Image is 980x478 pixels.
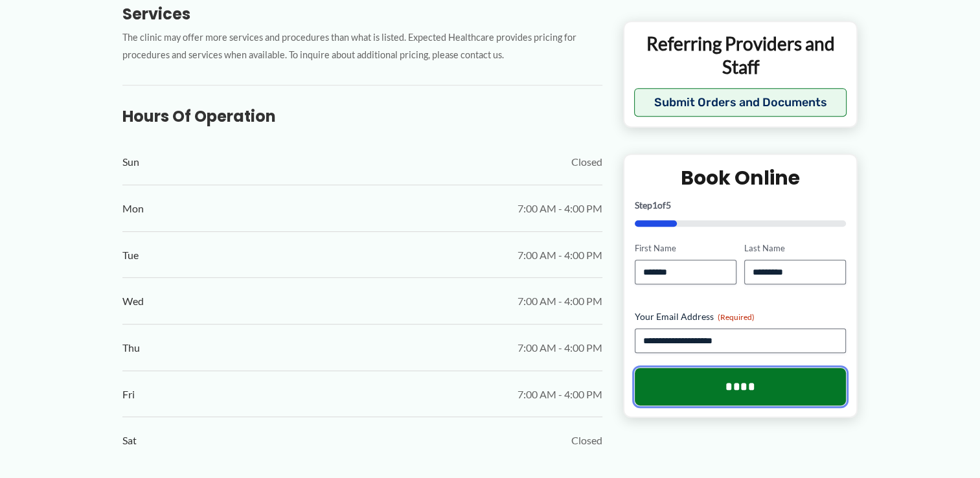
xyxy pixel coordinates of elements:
span: Closed [571,431,602,450]
span: Sat [122,431,137,450]
h3: Hours of Operation [122,106,602,126]
span: Tue [122,245,139,265]
p: Referring Providers and Staff [634,32,847,79]
span: 7:00 AM - 4:00 PM [518,385,602,404]
span: Thu [122,338,140,358]
span: Closed [571,152,602,172]
button: Submit Orders and Documents [634,89,847,117]
span: 5 [666,200,671,211]
span: Fri [122,385,135,404]
span: 1 [652,200,657,211]
label: First Name [635,243,736,255]
span: (Required) [718,312,755,322]
span: Wed [122,291,144,311]
span: 7:00 AM - 4:00 PM [518,338,602,358]
label: Last Name [744,243,846,255]
span: 7:00 AM - 4:00 PM [518,245,602,265]
p: Step of [635,201,847,211]
p: The clinic may offer more services and procedures than what is listed. Expected Healthcare provid... [122,29,602,64]
span: 7:00 AM - 4:00 PM [518,291,602,311]
h2: Book Online [635,166,847,191]
label: Your Email Address [635,310,847,323]
span: 7:00 AM - 4:00 PM [518,199,602,218]
h3: Services [122,4,602,24]
span: Sun [122,152,139,172]
span: Mon [122,199,144,218]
